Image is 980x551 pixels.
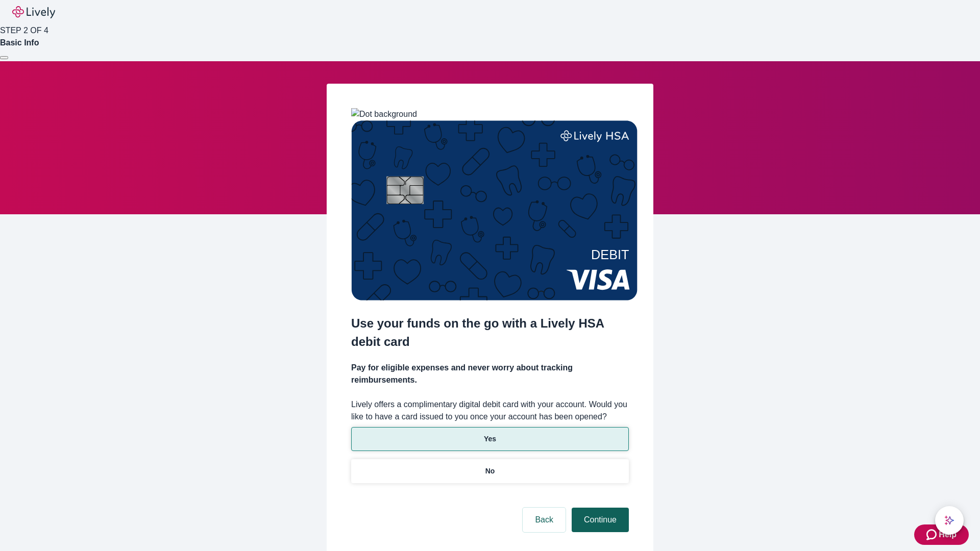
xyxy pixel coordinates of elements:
img: Debit card [351,120,638,300]
img: Dot background [351,108,417,120]
h2: Use your funds on the go with a Lively HSA debit card [351,314,629,351]
span: Help [939,529,957,541]
button: Zendesk support iconHelp [914,524,969,545]
p: No [485,466,495,477]
svg: Zendesk support icon [926,529,939,541]
button: Continue [572,508,629,532]
img: Lively [12,6,55,18]
button: Yes [351,427,629,451]
p: Yes [484,434,496,444]
label: Lively offers a complimentary digital debit card with your account. Would you like to have a card... [351,398,629,423]
button: chat [935,506,964,535]
svg: Lively AI Assistant [944,515,954,525]
h4: Pay for eligible expenses and never worry about tracking reimbursements. [351,362,629,386]
button: No [351,459,629,483]
button: Back [523,508,566,532]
